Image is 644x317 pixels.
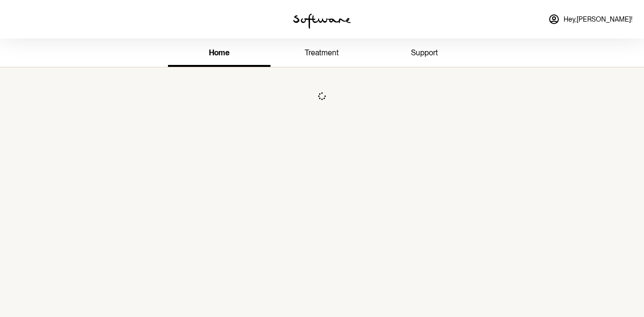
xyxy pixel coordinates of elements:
[564,15,632,24] span: Hey, [PERSON_NAME] !
[542,8,638,31] a: Hey,[PERSON_NAME]!
[374,40,476,67] a: support
[305,48,339,57] span: treatment
[270,40,373,67] a: treatment
[168,40,270,67] a: home
[411,48,438,57] span: support
[209,48,230,57] span: home
[293,13,351,29] img: software logo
